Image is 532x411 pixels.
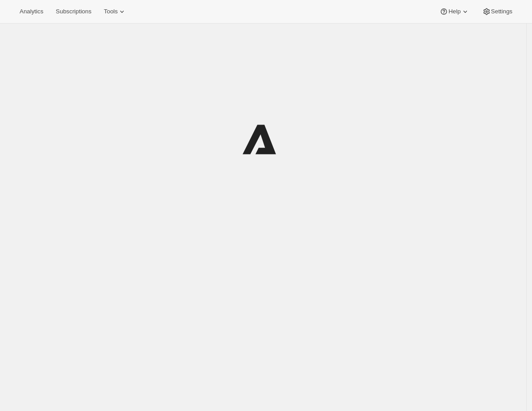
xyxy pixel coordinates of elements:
[434,5,475,18] button: Help
[491,8,512,15] span: Settings
[50,5,97,18] button: Subscriptions
[448,8,460,15] span: Help
[14,5,49,18] button: Analytics
[104,8,118,15] span: Tools
[98,5,132,18] button: Tools
[56,8,91,15] span: Subscriptions
[20,8,43,15] span: Analytics
[477,5,518,18] button: Settings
